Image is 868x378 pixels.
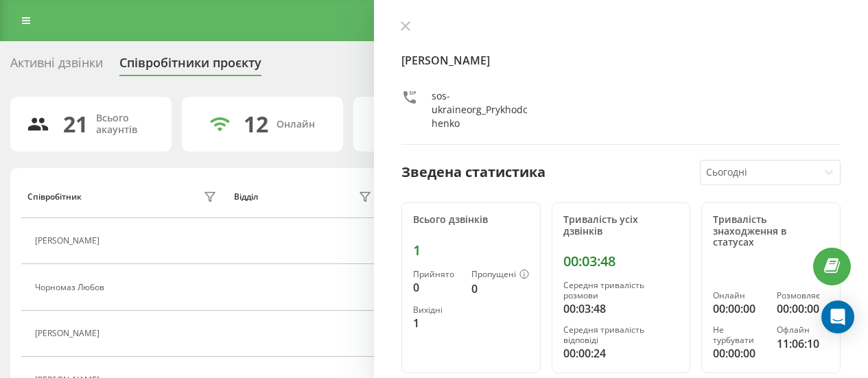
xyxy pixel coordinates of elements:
div: Співробітник [27,192,82,202]
div: Розмовляє [777,291,829,300]
div: [PERSON_NAME] [35,236,103,246]
div: Тривалість усіх дзвінків [563,214,679,237]
div: Open Intercom Messenger [821,300,854,333]
div: Чорномаз Любов [35,283,108,292]
h4: [PERSON_NAME] [401,52,841,69]
div: [PERSON_NAME] [35,329,103,338]
div: Онлайн [277,119,315,130]
div: Пропущені [471,270,529,281]
div: 00:03:48 [563,300,679,317]
div: 11:06:10 [777,335,829,352]
div: Співробітники проєкту [119,56,261,77]
div: Середня тривалість розмови [563,281,679,300]
div: Не турбувати [713,325,765,345]
div: Онлайн [713,291,765,300]
div: 00:00:00 [713,345,765,362]
div: Тривалість знаходження в статусах [713,214,829,248]
div: Вихідні [413,305,460,315]
div: Зведена статистика [401,162,546,182]
div: Активні дзвінки [10,56,103,77]
div: Відділ [234,192,258,202]
div: 1 [413,315,460,331]
div: Середня тривалість відповіді [563,325,679,345]
div: 00:00:00 [713,300,765,317]
div: 0 [471,281,529,297]
div: Прийнято [413,270,460,279]
div: 00:00:24 [563,345,679,362]
div: Всього дзвінків [413,214,529,226]
div: 00:00:00 [777,300,829,317]
div: sos-ukraineorg_Prykhodchenko [432,89,530,130]
div: 0 [413,279,460,296]
div: Всього акаунтів [96,113,155,136]
div: 1 [413,242,529,259]
div: Офлайн [777,325,829,335]
div: 00:03:48 [563,253,679,270]
div: 21 [63,111,88,137]
div: 12 [244,111,268,137]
